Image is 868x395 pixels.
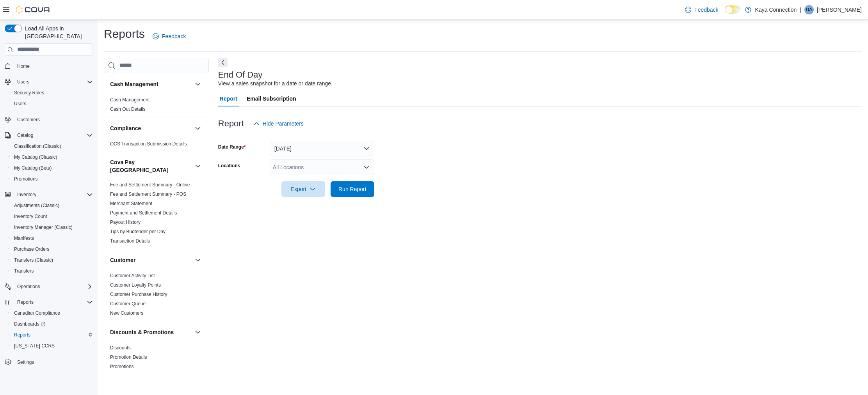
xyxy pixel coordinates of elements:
[218,144,246,150] label: Date Range
[14,190,39,199] button: Inventory
[8,211,96,222] button: Inventory Count
[110,301,146,307] span: Customer Queue
[800,5,801,14] p: |
[11,234,93,243] span: Manifests
[14,115,43,124] a: Customers
[11,223,76,232] a: Inventory Manager (Classic)
[110,292,167,297] a: Customer Purchase History
[11,234,37,243] a: Manifests
[14,235,34,241] span: Manifests
[110,191,186,197] span: Fee and Settlement Summary - POS
[11,99,93,108] span: Users
[11,255,56,265] a: Transfers (Classic)
[110,256,192,264] button: Customer
[110,282,161,288] span: Customer Loyalty Points
[14,224,73,230] span: Inventory Manager (Classic)
[14,101,26,107] span: Users
[22,25,93,40] span: Load All Apps in [GEOGRAPHIC_DATA]
[110,158,192,174] button: Cova Pay [GEOGRAPHIC_DATA]
[14,131,36,140] button: Catalog
[17,132,33,138] span: Catalog
[806,5,813,14] span: DA
[110,228,165,235] span: Tips by Budtender per Day
[17,63,30,69] span: Home
[14,190,93,199] span: Inventory
[755,5,797,14] p: Kaya Connection
[110,310,143,316] span: New Customers
[14,343,55,349] span: [US_STATE] CCRS
[110,291,167,298] span: Customer Purchase History
[110,200,152,207] span: Merchant Statement
[14,90,44,96] span: Security Roles
[8,174,96,184] button: Promotions
[11,330,34,340] a: Reports
[14,115,93,124] span: Customers
[8,308,96,319] button: Canadian Compliance
[110,301,146,306] a: Customer Queue
[11,201,62,210] a: Adjustments (Classic)
[218,58,228,67] button: Next
[11,152,60,162] a: My Catalog (Classic)
[110,354,147,360] span: Promotion Details
[16,6,51,14] img: Cova
[110,210,177,216] span: Payment and Settlement Details
[104,95,209,117] div: Cash Management
[218,80,333,88] div: View a sales snapshot for a date or date range.
[331,181,374,197] button: Run Report
[110,219,141,225] span: Payout History
[218,119,244,128] h3: Report
[725,5,741,14] input: Dark Mode
[11,174,41,184] a: Promotions
[14,268,34,274] span: Transfers
[110,124,141,132] h3: Compliance
[14,202,59,209] span: Adjustments (Classic)
[2,76,96,87] button: Users
[14,298,37,307] button: Reports
[8,141,96,152] button: Classification (Classic)
[110,328,174,336] h3: Discounts & Promotions
[14,321,45,327] span: Dashboards
[17,117,40,123] span: Customers
[14,282,93,291] span: Operations
[14,332,30,338] span: Reports
[104,139,209,152] div: Compliance
[110,210,177,216] a: Payment and Settlement Details
[817,5,862,14] p: [PERSON_NAME]
[193,161,203,171] button: Cova Pay [GEOGRAPHIC_DATA]
[11,266,93,276] span: Transfers
[11,212,93,221] span: Inventory Count
[8,319,96,329] a: Dashboards
[110,282,161,288] a: Customer Loyalty Points
[110,97,149,103] span: Cash Management
[8,255,96,266] button: Transfers (Classic)
[11,341,58,351] a: [US_STATE] CCRS
[247,91,296,106] span: Email Subscription
[110,238,150,244] a: Transaction Details
[193,124,203,133] button: Compliance
[104,343,209,374] div: Discounts & Promotions
[14,246,50,252] span: Purchase Orders
[14,165,52,171] span: My Catalog (Beta)
[110,182,190,188] a: Fee and Settlement Summary - Online
[14,298,93,307] span: Reports
[11,319,48,329] a: Dashboards
[14,77,93,87] span: Users
[11,174,93,184] span: Promotions
[8,340,96,351] button: [US_STATE] CCRS
[338,185,366,193] span: Run Report
[110,106,146,112] a: Cash Out Details
[110,328,192,336] button: Discounts & Promotions
[8,200,96,211] button: Adjustments (Classic)
[110,229,165,234] a: Tips by Budtender per Day
[11,266,37,276] a: Transfers
[14,358,37,367] a: Settings
[193,255,203,265] button: Customer
[110,124,192,132] button: Compliance
[11,88,47,97] a: Security Roles
[2,297,96,308] button: Reports
[110,191,186,197] a: Fee and Settlement Summary - POS
[11,163,55,173] a: My Catalog (Beta)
